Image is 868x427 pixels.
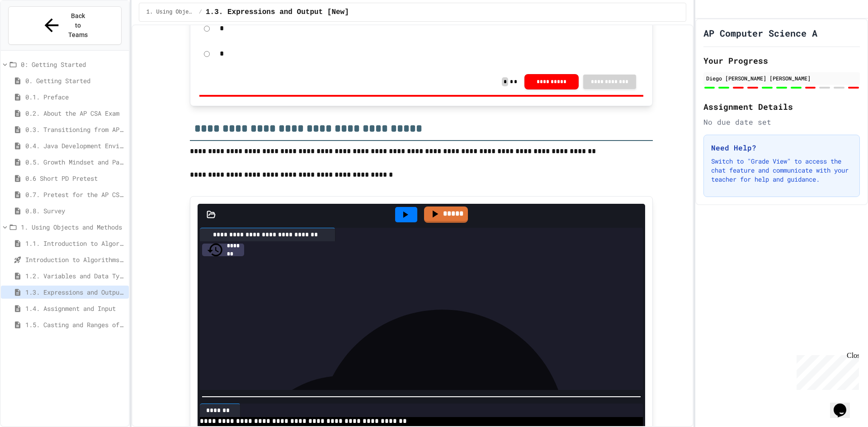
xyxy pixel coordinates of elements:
[146,9,195,16] span: 1. Using Objects and Methods
[711,142,852,153] h3: Need Help?
[703,54,860,67] h2: Your Progress
[25,304,125,313] span: 1.4. Assignment and Input
[206,7,349,18] span: 1.3. Expressions and Output [New]
[703,27,817,39] h1: AP Computer Science A
[21,222,125,232] span: 1. Using Objects and Methods
[830,391,859,418] iframe: chat widget
[25,125,125,134] span: 0.3. Transitioning from AP CSP to AP CSA
[25,190,125,199] span: 0.7. Pretest for the AP CSA Exam
[25,174,125,183] span: 0.6 Short PD Pretest
[703,117,860,127] div: No due date set
[25,206,125,216] span: 0.8. Survey
[67,11,89,40] span: Back to Teams
[25,141,125,150] span: 0.4. Java Development Environments
[25,239,125,248] span: 1.1. Introduction to Algorithms, Programming, and Compilers
[703,100,860,113] h2: Assignment Details
[25,320,125,329] span: 1.5. Casting and Ranges of Values
[25,108,125,118] span: 0.2. About the AP CSA Exam
[25,76,125,85] span: 0. Getting Started
[25,157,125,167] span: 0.5. Growth Mindset and Pair Programming
[25,92,125,102] span: 0.1. Preface
[793,352,859,390] iframe: chat widget
[8,6,122,45] button: Back to Teams
[711,157,852,184] p: Switch to "Grade View" to access the chat feature and communicate with your teacher for help and ...
[25,271,125,281] span: 1.2. Variables and Data Types
[199,9,202,16] span: /
[21,60,125,69] span: 0: Getting Started
[25,287,125,297] span: 1.3. Expressions and Output [New]
[706,74,857,82] div: Diego [PERSON_NAME] [PERSON_NAME]
[4,4,62,57] div: Chat with us now!Close
[25,255,125,264] span: Introduction to Algorithms, Programming, and Compilers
